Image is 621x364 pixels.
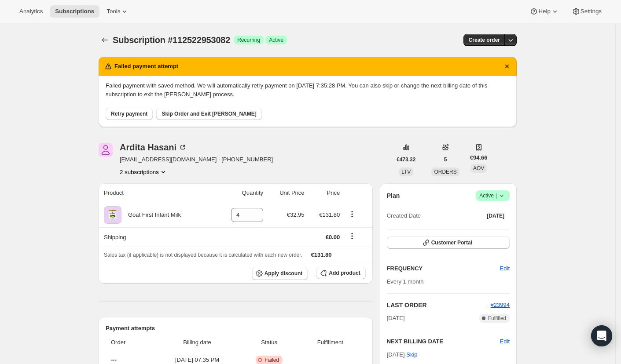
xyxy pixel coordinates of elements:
[101,5,134,18] button: Tools
[326,234,340,240] span: €0.00
[162,110,256,117] span: Skip Order and Exit [PERSON_NAME]
[156,338,239,347] span: Billing date
[463,34,505,46] button: Create order
[266,183,307,203] th: Unit Price
[496,192,497,199] span: |
[120,155,273,164] span: [EMAIL_ADDRESS][DOMAIN_NAME] · [PHONE_NUMBER]
[345,231,359,241] button: Shipping actions
[397,156,415,163] span: €473.32
[114,62,178,71] h2: Failed payment attempt
[387,237,510,249] button: Customer Portal
[500,264,510,273] span: Edit
[538,8,550,15] span: Help
[491,302,510,308] a: #23994
[106,81,510,99] p: Failed payment with saved method. We will automatically retry payment on [DATE] 7:35:28 PM. You c...
[387,301,491,309] h2: LAST ORDER
[106,324,366,333] h2: Payment attempts
[113,35,230,45] span: Subscription #112522953082
[252,267,308,280] button: Apply discount
[387,211,421,220] span: Created Date
[387,337,500,346] h2: NEXT BILLING DATE
[215,183,266,203] th: Quantity
[111,357,117,363] span: ---
[479,191,506,200] span: Active
[431,239,472,246] span: Customer Portal
[524,5,564,18] button: Help
[439,153,452,166] button: 5
[566,5,607,18] button: Settings
[401,348,423,362] button: Skip
[311,251,332,258] span: €131.80
[473,165,484,171] span: AOV
[104,252,302,258] span: Sales tax (if applicable) is not displayed because it is calculated with each new order.
[120,167,168,176] button: Product actions
[99,227,215,247] th: Shipping
[444,156,447,163] span: 5
[99,183,215,203] th: Product
[387,264,500,273] h2: FREQUENCY
[500,337,510,346] button: Edit
[387,351,418,358] span: [DATE] ·
[495,262,515,276] button: Edit
[387,278,424,285] span: Every 1 month
[469,36,500,44] span: Create order
[19,8,43,15] span: Analytics
[50,5,99,18] button: Subscriptions
[316,267,365,279] button: Add product
[406,350,417,359] span: Skip
[487,212,504,219] span: [DATE]
[111,110,147,117] span: Retry payment
[581,8,602,15] span: Settings
[387,314,405,323] span: [DATE]
[99,34,111,46] button: Subscriptions
[401,169,411,175] span: LTV
[121,211,181,219] div: Goat First Infant Milk
[107,8,120,15] span: Tools
[481,210,510,222] button: [DATE]
[329,269,360,277] span: Add product
[591,325,612,346] div: Open Intercom Messenger
[391,153,421,166] button: €473.32
[387,191,400,200] h2: Plan
[265,270,303,277] span: Apply discount
[265,357,279,364] span: Failed
[307,183,343,203] th: Price
[14,5,48,18] button: Analytics
[501,60,513,73] button: Dismiss notification
[434,169,456,175] span: ORDERS
[237,36,260,44] span: Recurring
[104,206,121,224] img: product img
[106,108,153,120] button: Retry payment
[269,36,283,44] span: Active
[156,108,261,120] button: Skip Order and Exit [PERSON_NAME]
[491,301,510,309] button: #23994
[55,8,94,15] span: Subscriptions
[470,153,488,162] span: €94.66
[319,211,340,218] span: €131.80
[488,315,506,322] span: Fulfilled
[345,209,359,219] button: Product actions
[106,333,154,352] th: Order
[99,143,113,157] span: Ardita Hasani
[120,143,187,152] div: Ardita Hasani
[287,211,305,218] span: €32.95
[243,338,295,347] span: Status
[300,338,360,347] span: Fulfillment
